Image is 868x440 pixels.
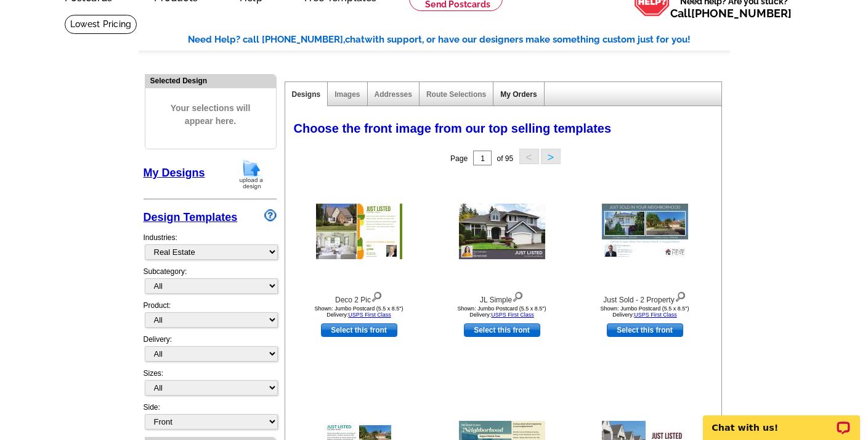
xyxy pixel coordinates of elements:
[291,289,427,305] div: Deco 2 Pic
[602,204,688,259] img: Just Sold - 2 Property
[459,204,545,259] img: JL Simple
[291,305,427,318] div: Shown: Jumbo Postcard (5.5 x 8.5") Delivery:
[321,323,397,337] a: use this design
[335,90,360,99] a: Images
[145,75,276,86] div: Selected Design
[491,312,534,318] a: USPS First Class
[144,300,277,334] div: Product:
[316,204,402,259] img: Deco 2 Pic
[497,154,513,163] span: of 95
[670,7,792,20] span: Call
[144,211,238,223] a: Design Templates
[519,149,539,164] button: <
[634,312,677,318] a: USPS First Class
[144,266,277,300] div: Subcategory:
[607,323,683,337] a: use this design
[577,305,713,318] div: Shown: Jumbo Postcard (5.5 x 8.5") Delivery:
[695,401,868,440] iframe: LiveChat chat widget
[264,209,277,222] img: design-wizard-help-icon.png
[144,167,205,179] a: My Designs
[541,149,561,164] button: >
[375,90,412,99] a: Addresses
[512,289,524,302] img: view design details
[294,122,612,135] span: Choose the front image from our top selling templates
[500,90,537,99] a: My Orders
[345,34,365,45] span: chat
[144,368,277,402] div: Sizes:
[464,323,540,337] a: use this design
[426,90,486,99] a: Route Selections
[155,89,267,140] span: Your selections will appear here.
[577,289,713,305] div: Just Sold - 2 Property
[348,312,391,318] a: USPS First Class
[188,33,730,47] div: Need Help? call [PHONE_NUMBER], with support, or have our designers make something custom just fo...
[235,159,267,190] img: upload-design
[371,289,383,302] img: view design details
[144,334,277,368] div: Delivery:
[292,90,321,99] a: Designs
[144,402,277,431] div: Side:
[691,7,792,20] a: [PHONE_NUMBER]
[144,226,277,266] div: Industries:
[450,154,468,163] span: Page
[434,289,570,305] div: JL Simple
[675,289,686,302] img: view design details
[434,305,570,318] div: Shown: Jumbo Postcard (5.5 x 8.5") Delivery:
